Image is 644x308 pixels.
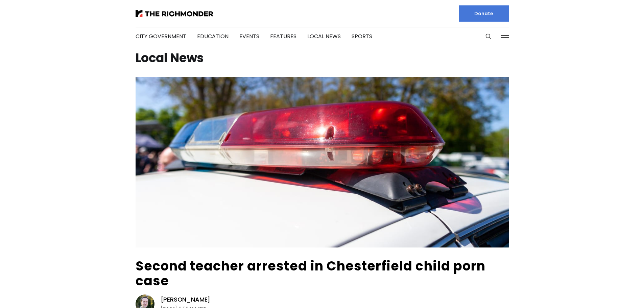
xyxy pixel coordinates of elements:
a: Events [239,32,259,40]
a: Local News [307,32,341,40]
button: Search this site [483,31,494,42]
a: City Government [136,32,186,40]
a: Education [197,32,229,40]
a: Features [270,32,296,40]
img: The Richmonder [136,10,213,17]
h1: Local News [136,53,509,64]
a: Second teacher arrested in Chesterfield child porn case [136,257,486,290]
a: Donate [459,5,509,22]
a: Sports [352,32,372,40]
a: [PERSON_NAME] [161,295,211,304]
iframe: portal-trigger [587,275,644,308]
